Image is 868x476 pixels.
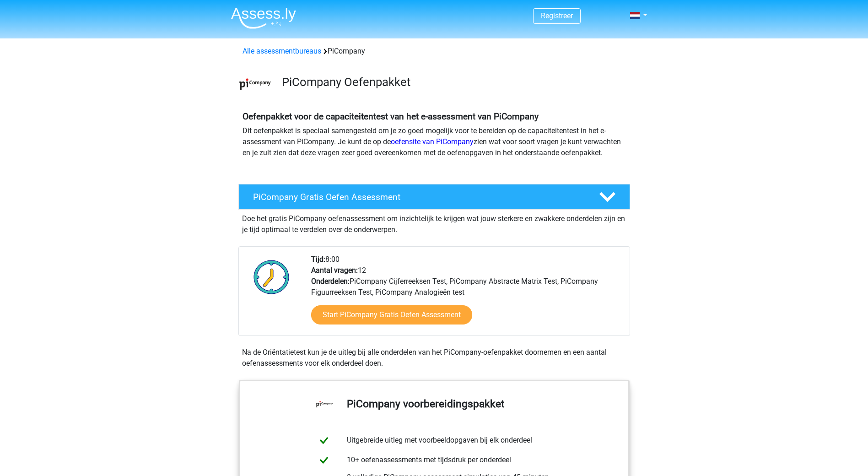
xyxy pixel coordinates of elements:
b: Aantal vragen: [311,266,358,275]
a: Start PiCompany Gratis Oefen Assessment [311,305,472,325]
a: Registreer [541,11,573,20]
div: PiCompany [239,46,630,57]
a: PiCompany Gratis Oefen Assessment [235,184,634,210]
a: Alle assessmentbureaus [243,47,321,55]
p: Dit oefenpakket is speciaal samengesteld om je zo goed mogelijk voor te bereiden op de capaciteit... [243,125,626,158]
img: Assessly [231,7,296,29]
b: Tijd: [311,255,325,264]
img: picompany.png [239,68,271,100]
img: Klok [248,254,295,300]
h4: PiCompany Gratis Oefen Assessment [253,192,584,202]
div: Doe het gratis PiCompany oefenassessment om inzichtelijk te krijgen wat jouw sterkere en zwakkere... [238,210,630,235]
h3: PiCompany Oefenpakket [282,75,623,89]
b: Oefenpakket voor de capaciteitentest van het e-assessment van PiCompany [243,111,539,122]
div: Na de Oriëntatietest kun je de uitleg bij alle onderdelen van het PiCompany-oefenpakket doornemen... [238,347,630,369]
a: oefensite van PiCompany [391,137,474,146]
b: Onderdelen: [311,277,350,286]
div: 8:00 12 PiCompany Cijferreeksen Test, PiCompany Abstracte Matrix Test, PiCompany Figuurreeksen Te... [304,254,629,335]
